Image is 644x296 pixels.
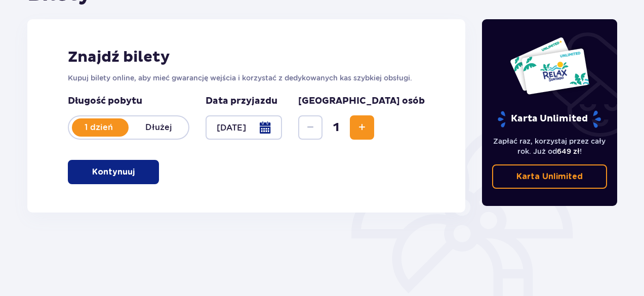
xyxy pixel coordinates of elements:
[298,95,425,107] p: [GEOGRAPHIC_DATA] osób
[557,147,580,155] span: 649 zł
[492,164,608,189] a: Karta Unlimited
[129,122,188,133] p: Dłużej
[68,160,159,184] button: Kontynuuj
[69,122,129,133] p: 1 dzień
[92,166,135,178] p: Kontynuuj
[68,48,425,67] h2: Znajdź bilety
[497,110,602,128] p: Karta Unlimited
[325,120,348,135] span: 1
[350,115,374,140] button: Increase
[298,115,323,140] button: Decrease
[68,73,425,83] p: Kupuj bilety online, aby mieć gwarancję wejścia i korzystać z dedykowanych kas szybkiej obsługi.
[516,171,583,182] p: Karta Unlimited
[206,95,277,107] p: Data przyjazdu
[68,95,189,107] p: Długość pobytu
[492,136,608,156] p: Zapłać raz, korzystaj przez cały rok. Już od !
